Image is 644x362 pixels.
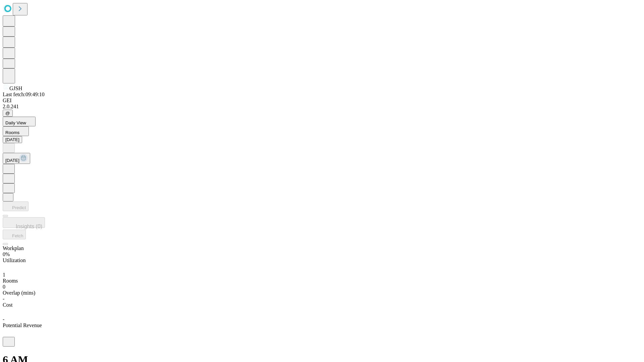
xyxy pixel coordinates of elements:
span: Last fetch: 09:49:10 [3,92,45,97]
span: Overlap (mins) [3,290,35,296]
span: 0% [3,251,10,257]
span: GJSH [9,85,22,91]
span: [DATE] [5,158,19,163]
span: - [3,316,4,322]
span: Rooms [5,130,19,135]
button: Daily View [3,117,36,126]
span: Utilization [3,257,25,263]
button: [DATE] [3,136,22,143]
span: @ [5,111,10,116]
span: 1 [3,272,5,278]
button: Fetch [3,230,26,239]
span: Cost [3,302,12,308]
span: Rooms [3,278,18,284]
span: - [3,296,4,302]
button: Rooms [3,126,29,136]
span: Daily View [5,120,26,125]
span: Insights (0) [16,224,42,229]
div: GEI [3,98,641,104]
span: Potential Revenue [3,322,42,328]
button: [DATE] [3,153,30,164]
span: Workplan [3,245,24,251]
div: 2.0.241 [3,104,641,110]
span: 0 [3,284,5,290]
button: Predict [3,201,29,211]
button: Insights (0) [3,217,45,228]
button: @ [3,110,13,117]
